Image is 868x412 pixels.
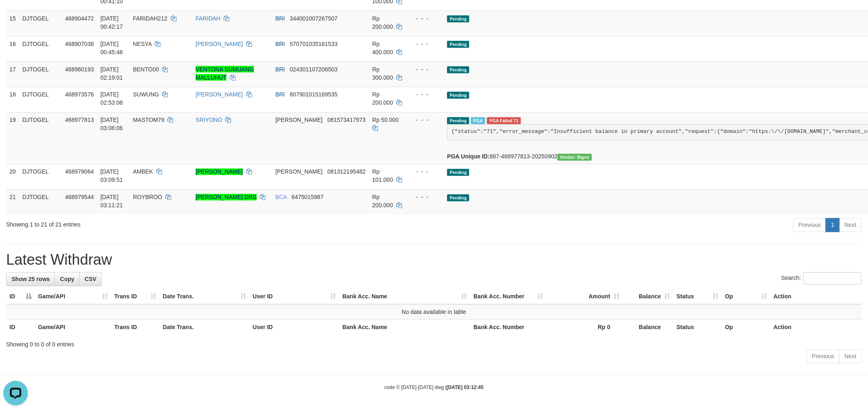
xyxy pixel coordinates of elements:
span: [PERSON_NAME] [275,169,322,175]
span: Pending [447,16,469,23]
input: Search: [804,272,862,285]
th: Balance [623,320,674,335]
a: Show 25 rows [6,272,55,286]
a: Previous [793,218,826,232]
th: Status [674,320,722,335]
div: - - - [410,193,441,201]
span: AMBEK [133,169,153,175]
th: Date Trans.: activate to sort column ascending [160,289,249,304]
span: Copy 570701035161533 to clipboard [290,41,338,47]
a: Copy [55,272,80,286]
th: Date Trans. [160,320,249,335]
span: Copy 024301107206503 to clipboard [290,66,338,73]
span: ROYBROO [133,194,162,201]
span: Pending [447,41,469,48]
th: User ID [249,320,339,335]
td: 21 [6,190,19,215]
span: Pending [447,66,469,73]
span: 468979064 [65,169,94,175]
a: [PERSON_NAME] DRS [196,194,257,201]
td: No data available in table [6,304,862,320]
h1: Latest Withdraw [6,252,862,268]
td: 18 [6,87,19,112]
div: - - - [410,14,441,23]
th: Amount: activate to sort column ascending [546,289,623,304]
th: Action [770,289,862,304]
th: Trans ID: activate to sort column ascending [111,289,160,304]
span: 468977813 [65,117,94,124]
strong: [DATE] 03:12:45 [447,385,484,391]
span: BENTO00 [133,66,159,73]
td: DJTOGEL [19,36,62,62]
th: Op: activate to sort column ascending [722,289,770,304]
span: [DATE] 03:11:21 [101,194,123,209]
span: NESYA [133,41,152,47]
span: Rp 200.000 [372,92,393,106]
td: 15 [6,11,19,36]
span: CSV [85,276,96,283]
span: Rp 50.000 [372,117,399,124]
th: Balance: activate to sort column ascending [623,289,674,304]
th: Bank Acc. Number: activate to sort column ascending [471,289,547,304]
span: FARIDAH212 [133,15,167,22]
span: 468973576 [65,92,94,98]
a: [PERSON_NAME] [196,92,243,98]
td: 19 [6,112,19,165]
th: ID: activate to sort column descending [6,289,35,304]
th: Action [770,320,862,335]
a: [PERSON_NAME] [196,169,243,175]
span: BCA [275,194,287,201]
th: User ID: activate to sort column ascending [249,289,339,304]
th: Op [722,320,770,335]
td: DJTOGEL [19,87,62,112]
div: Showing 0 to 0 of 0 entries [6,337,862,349]
a: SRIYONO [196,117,222,124]
span: [DATE] 03:06:06 [101,117,123,132]
a: 1 [826,218,840,232]
span: Copy 081573417973 to clipboard [327,117,365,124]
th: Game/API: activate to sort column ascending [35,289,111,304]
td: DJTOGEL [19,190,62,215]
th: Trans ID [111,320,160,335]
th: Bank Acc. Number [471,320,547,335]
div: - - - [410,40,441,48]
span: Copy 081312195482 to clipboard [327,169,365,175]
span: 468904472 [65,15,94,22]
span: [DATE] 00:42:17 [101,15,123,30]
a: FARIDAH [196,15,221,22]
a: Next [839,218,862,232]
span: 468960193 [65,66,94,73]
span: Rp 101.000 [372,169,393,183]
span: BRI [275,92,285,98]
td: 16 [6,36,19,62]
div: - - - [410,65,441,73]
th: Rp 0 [546,320,623,335]
span: BRI [275,15,285,22]
span: Pending [447,169,469,176]
span: Rp 200.000 [372,15,393,30]
td: DJTOGEL [19,62,62,87]
small: code © [DATE]-[DATE] dwg | [384,385,484,391]
span: Copy 607901015169535 to clipboard [290,92,338,98]
th: Bank Acc. Name [339,320,471,335]
span: Rp 200.000 [372,194,393,209]
a: Previous [807,350,840,364]
span: Rp 300.000 [372,66,393,81]
span: [DATE] 02:53:06 [101,92,123,106]
span: Pending [447,117,469,124]
th: ID [6,320,35,335]
span: MASTOM79 [133,117,164,124]
span: Pending [447,195,469,201]
th: Status: activate to sort column ascending [674,289,722,304]
span: 468979544 [65,194,94,201]
a: CSV [79,272,102,286]
span: Copy 344001007267507 to clipboard [290,15,338,22]
span: [DATE] 02:19:01 [101,66,123,81]
a: VENTONA SUMUANG MALLUHUT [196,66,254,81]
div: - - - [410,91,441,99]
span: PGA Error [487,117,521,124]
td: 17 [6,62,19,87]
span: Marked by azaksrdjtogel [471,117,485,124]
span: Show 25 rows [11,276,50,283]
td: DJTOGEL [19,165,62,190]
